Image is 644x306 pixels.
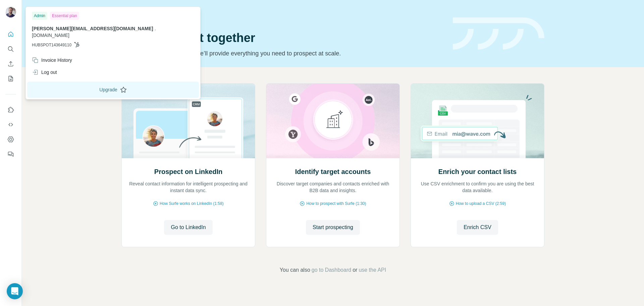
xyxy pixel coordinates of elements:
span: Go to LinkedIn [171,223,206,231]
p: Discover target companies and contacts enriched with B2B data and insights. [273,180,393,194]
img: Identify target accounts [266,84,400,158]
div: Invoice History [32,57,72,63]
div: Open Intercom Messenger [7,283,23,299]
p: Reveal contact information for intelligent prospecting and instant data sync. [128,180,248,194]
span: [DOMAIN_NAME] [32,33,69,38]
button: Start prospecting [306,220,360,235]
button: Go to LinkedIn [164,220,212,235]
span: . [155,26,156,31]
img: Prospect on LinkedIn [121,84,255,158]
img: banner [453,17,544,50]
div: Log out [32,69,57,76]
div: Admin [32,12,47,20]
button: Dashboard [5,133,16,145]
h2: Identify target accounts [295,167,371,176]
p: Pick your starting point and we’ll provide everything you need to prospect at scale. [121,49,445,58]
button: go to Dashboard [312,266,351,274]
span: HUBSPOT143649110 [32,42,71,48]
h2: Prospect on LinkedIn [154,167,222,176]
span: [PERSON_NAME][EMAIL_ADDRESS][DOMAIN_NAME] [32,26,153,31]
button: Search [5,43,16,55]
div: Essential plan [50,12,79,20]
div: Quick start [121,12,445,19]
span: or [353,266,357,274]
span: How to upload a CSV (2:59) [456,201,506,207]
button: Enrich CSV [5,58,16,70]
span: Enrich CSV [464,223,491,231]
span: Start prospecting [313,223,353,231]
span: You can also [280,266,310,274]
button: use the API [359,266,386,274]
span: How Surfe works on LinkedIn (1:58) [160,201,224,207]
button: Use Surfe API [5,119,16,131]
button: My lists [5,73,16,85]
button: Quick start [5,28,16,40]
button: Use Surfe on LinkedIn [5,104,16,116]
img: Avatar [5,7,16,17]
h2: Enrich your contact lists [438,167,517,176]
h1: Let’s prospect together [121,31,445,45]
button: Upgrade [27,82,199,98]
p: Use CSV enrichment to confirm you are using the best data available. [418,180,537,194]
button: Enrich CSV [457,220,498,235]
button: Feedback [5,148,16,160]
span: How to prospect with Surfe (1:30) [306,201,366,207]
img: Enrich your contact lists [411,84,544,158]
